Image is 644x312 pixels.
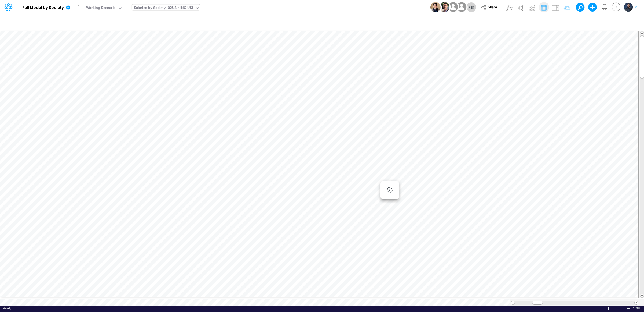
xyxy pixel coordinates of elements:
[626,306,630,310] div: Zoom In
[633,306,641,310] span: 100%
[592,306,626,310] div: Zoom
[430,2,441,12] img: User Image Icon
[488,5,497,9] span: Share
[439,2,449,12] img: User Image Icon
[633,306,641,310] div: Zoom level
[3,307,11,310] span: Ready
[608,307,609,310] div: Zoom
[86,5,116,11] div: Working Scenario
[469,6,474,9] span: + 45
[601,4,608,10] a: Notifications
[5,17,527,28] input: Type a title here
[447,1,459,13] img: User Image Icon
[455,1,467,13] img: User Image Icon
[22,5,64,10] b: Full Model by Society
[134,5,193,11] div: Salaries by Society (02US - INC US)
[587,307,592,311] div: Zoom Out
[3,306,11,310] div: In Ready mode
[478,3,501,12] button: Share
